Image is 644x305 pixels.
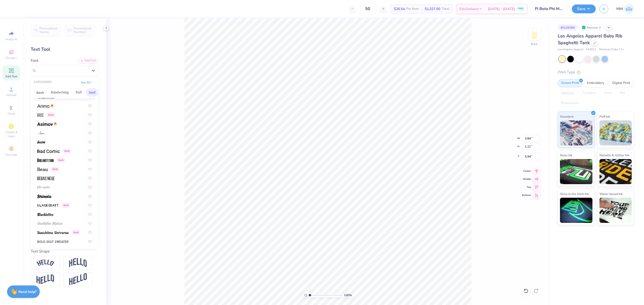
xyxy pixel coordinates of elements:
img: Bettina Signature [37,186,50,189]
div: Vinyl [601,89,615,97]
img: Flag [36,274,54,284]
span: Los Angeles Apparel Baby Rib Spaghetti Tank [558,33,622,46]
input: Untitled Design [531,4,568,14]
span: Greek [51,167,59,171]
span: Personalized Numbers [74,27,92,34]
span: Greek [62,203,70,208]
button: Handwriting [48,88,71,96]
span: Middle [522,177,531,181]
div: Digital Print [609,79,633,87]
img: Boecklins Universe [37,231,69,234]
span: Top [522,185,531,189]
span: Neon Ink [560,152,572,158]
span: # 43011 [586,47,596,52]
img: Rise [69,273,87,285]
div: Screen Print [558,79,582,87]
span: Standard [560,114,573,119]
span: Add Text [5,74,17,78]
img: Asimov [37,122,53,126]
span: $1,327.00 [425,6,440,12]
div: Embroidery [584,79,608,87]
img: Arch [69,258,87,268]
span: Greek [72,230,80,235]
label: Font [31,58,38,64]
span: $26.54 [394,6,405,12]
div: Print Type [558,69,634,75]
span: Personalized Names [39,27,57,34]
img: Metallic & Glitter Ink [599,159,632,184]
button: Puff [73,88,85,96]
span: Est. Delivery [460,6,479,12]
span: Greek [63,149,71,153]
img: Standard [560,120,592,145]
span: Bottom [522,193,531,197]
div: # 513938A [558,24,578,31]
img: Aspire [37,131,45,135]
span: 100 % [344,293,352,297]
img: Blackletter [37,213,54,216]
span: Per Item [406,6,419,12]
span: Los Angeles Apparel [558,47,583,52]
img: Autone [37,140,45,144]
img: Bhineka [37,195,52,198]
img: Arimo [37,104,49,108]
a: MM [616,4,634,14]
img: Blackcraft [37,204,59,207]
span: Greek [8,112,15,116]
span: Clipart & logos [3,130,20,138]
div: Add Font [78,58,98,64]
img: Balhattan [37,159,54,162]
strong: Need help? [18,289,36,294]
input: – – [358,4,378,13]
span: MM [616,6,623,12]
span: FREE [518,7,523,11]
button: Save [572,5,596,13]
span: Center [522,169,531,173]
button: Serif [86,88,98,96]
img: Bold Ugly Sweater [37,240,69,243]
span: Upload [6,93,16,97]
img: Blackletter Shadow [37,222,62,225]
span: Minimum Order: 12 + [599,47,624,52]
div: Text Tool [31,46,98,53]
span: Image AI [6,37,17,41]
div: CATEGORIES [34,80,52,84]
span: Water based Ink [599,191,623,196]
span: Greek [57,158,65,162]
span: Total [442,6,449,12]
img: Back [529,29,539,39]
img: Bebas Neue [37,177,55,180]
span: Metallic & Glitter Ink [599,152,629,158]
span: Designs [6,56,17,60]
img: Beau [37,168,48,171]
div: Back [531,42,538,46]
img: Glow in the Dark Ink [560,198,592,223]
img: Water based Ink [599,198,632,223]
img: Bad Comic [37,149,60,153]
span: Decorate [5,153,17,157]
div: Text Shape [31,248,98,254]
div: Applique [558,89,578,97]
img: Arrose [37,113,44,117]
img: Neon Ink [560,159,592,184]
div: Foil [617,89,628,97]
span: Glow in the Dark Ink [560,191,589,196]
button: See All [79,80,95,85]
div: Transfers [579,89,599,97]
img: Arc [36,260,54,266]
div: Rhinestones [558,99,582,107]
span: Greek [47,113,55,117]
span: Puff Ink [599,114,610,119]
button: Greek [34,88,47,96]
span: [DATE] - [DATE] [488,6,515,12]
div: Revision 2 [580,24,603,31]
img: Puff Ink [599,120,632,145]
img: Mariah Myssa Salurio [624,4,634,14]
